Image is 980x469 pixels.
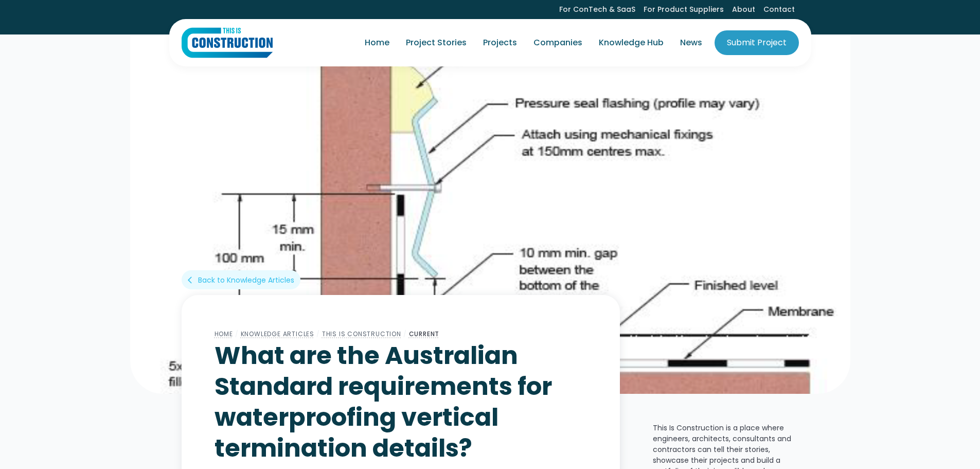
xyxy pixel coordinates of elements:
div: arrow_back_ios [188,275,196,285]
img: What are the Australian Standard requirements for waterproofing vertical termination details? [130,33,850,394]
div: Back to Knowledge Articles [198,275,294,285]
a: Submit Project [715,30,799,55]
a: home [182,27,273,58]
a: Knowledge Hub [591,28,672,57]
a: arrow_back_iosBack to Knowledge Articles [182,270,300,289]
a: Projects [475,28,525,57]
a: Companies [525,28,591,57]
a: Project Stories [398,28,475,57]
a: This Is Construction [322,329,401,338]
a: Knowledge Articles [241,329,314,338]
h1: What are the Australian Standard requirements for waterproofing vertical termination details? [215,340,587,464]
a: Home [357,28,398,57]
div: / [401,328,409,340]
a: News [672,28,710,57]
div: / [233,328,241,340]
div: Submit Project [727,37,787,49]
a: Home [215,329,233,338]
a: Current [409,329,440,338]
div: / [314,328,322,340]
img: This Is Construction Logo [182,27,273,58]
